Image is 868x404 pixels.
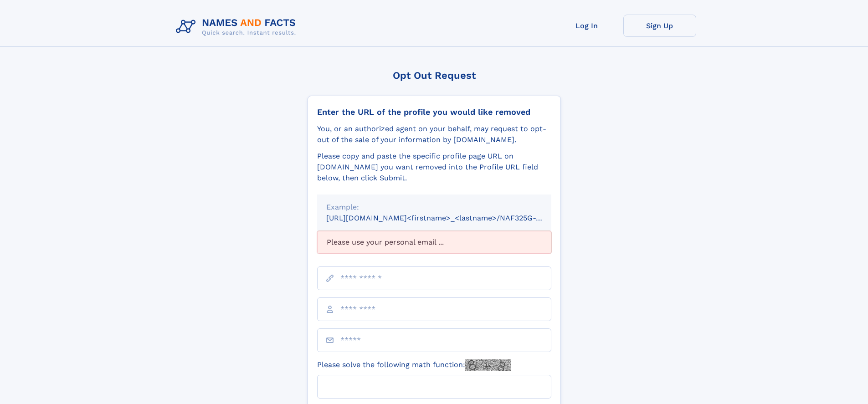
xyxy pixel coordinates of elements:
div: Please copy and paste the specific profile page URL on [DOMAIN_NAME] you want removed into the Pr... [317,151,551,184]
div: Opt Out Request [308,70,561,81]
label: Please solve the following math function: [317,359,511,371]
img: Logo Names and Facts [172,15,303,39]
div: Enter the URL of the profile you would like removed [317,107,551,117]
div: You, or an authorized agent on your behalf, may request to opt-out of the sale of your informatio... [317,123,551,145]
a: Log In [550,15,623,37]
small: [URL][DOMAIN_NAME]<firstname>_<lastname>/NAF325G-xxxxxxxx [326,214,569,222]
div: Example: [326,202,542,213]
a: Sign Up [623,15,696,37]
div: Please use your personal email ... [317,231,551,254]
